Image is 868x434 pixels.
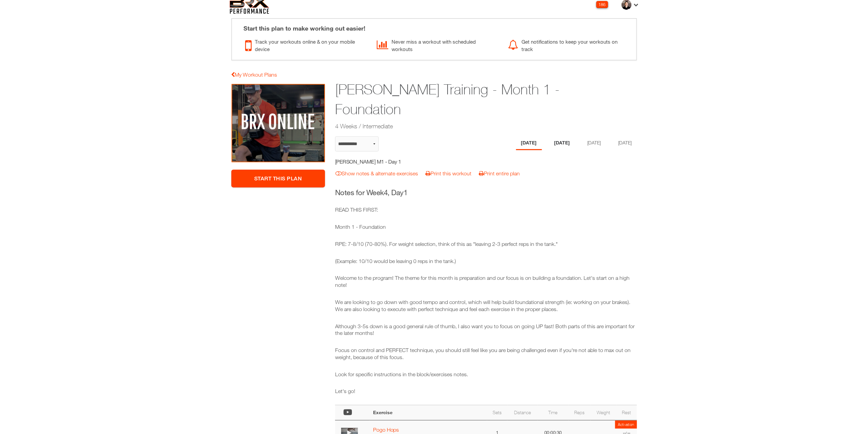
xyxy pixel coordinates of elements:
p: READ THIS FIRST: [335,206,637,213]
th: Time [538,405,568,420]
th: Weight [591,405,616,420]
p: Although 3-5s down is a good general rule of thumb, I also want you to focus on going UP fast! Bo... [335,323,637,337]
li: Day 4 [613,136,637,150]
p: Welcome to the program! The theme for this month is preparation and our focus is on building a fo... [335,274,637,289]
h3: Notes for Week , Day [335,187,637,198]
h1: [PERSON_NAME] Training - Month 1 - Foundation [335,80,585,119]
a: Start This Plan [231,170,325,187]
p: Let's go! [335,388,637,395]
div: Get notifications to keep your workouts on track [508,36,629,53]
a: My Workout Plans [231,72,277,78]
p: We are looking to go down with good tempo and control, which will help build foundational strengt... [335,299,637,313]
div: Never miss a workout with scheduled workouts [377,36,498,53]
p: (Example: 10/10 would be leaving 0 reps in the tank.) [335,258,637,265]
th: Exercise [370,405,487,420]
li: Day 2 [549,136,575,150]
li: Day 1 [516,136,542,150]
p: Focus on control and PERFECT technique, you should still feel like you are being challenged even ... [335,347,637,361]
li: Day 3 [583,136,606,150]
a: Print this workout [425,170,471,176]
td: Activation [615,421,637,429]
th: Reps [569,405,591,420]
img: Brendan Jedlicka Training - Month 1 - Foundation [231,84,325,163]
div: Track your workouts online & on your mobile device [245,36,367,53]
a: Pogo Hops [373,427,399,433]
h2: 4 Weeks / Intermediate [335,122,585,130]
div: 186 [596,1,608,8]
p: Month 1 - Foundation [335,223,637,230]
a: Print entire plan [479,170,520,176]
span: 4 [384,188,388,197]
th: Distance [507,405,538,420]
p: RPE: 7-8/10 (70-80%). For weight selection, think of this as "leaving 2-3 perfect reps in the tank." [335,241,637,248]
div: Start this plan to make working out easier! [237,19,631,33]
h5: [PERSON_NAME] M1 - Day 1 [335,158,455,165]
th: Rest [616,405,637,420]
th: Sets [487,405,507,420]
span: 1 [404,188,408,197]
a: Show notes & alternate exercises [335,170,418,176]
p: Look for specific instructions in the block/exercises notes. [335,371,637,378]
